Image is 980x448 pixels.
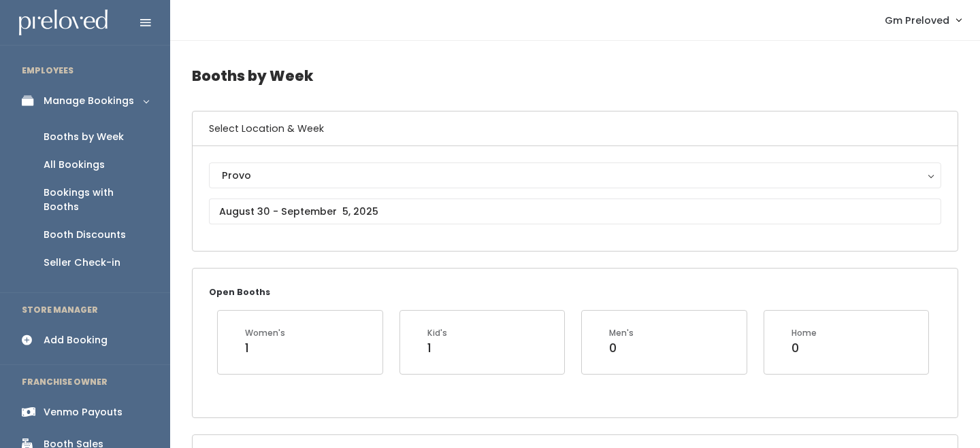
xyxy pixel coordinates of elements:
div: Manage Bookings [44,94,134,108]
div: Provo [222,168,928,183]
div: 0 [791,339,817,357]
img: preloved logo [19,10,108,36]
span: Gm Preloved [885,13,949,28]
div: Booth Discounts [44,228,126,242]
div: 0 [609,339,634,357]
input: August 30 - September 5, 2025 [209,199,941,224]
div: 1 [427,339,447,357]
h4: Booths by Week [192,57,958,94]
div: Seller Check-in [44,256,120,270]
div: All Bookings [44,158,105,172]
div: 1 [245,339,285,357]
div: Home [791,327,817,339]
h6: Select Location & Week [193,111,958,146]
div: Venmo Payouts [44,405,122,419]
div: Kid's [427,327,447,339]
button: Provo [209,162,941,188]
small: Open Booths [209,286,270,298]
div: Women's [245,327,285,339]
div: Booths by Week [44,130,124,144]
div: Bookings with Booths [44,186,148,214]
div: Men's [609,327,634,339]
div: Add Booking [44,333,108,347]
a: Gm Preloved [871,5,975,35]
